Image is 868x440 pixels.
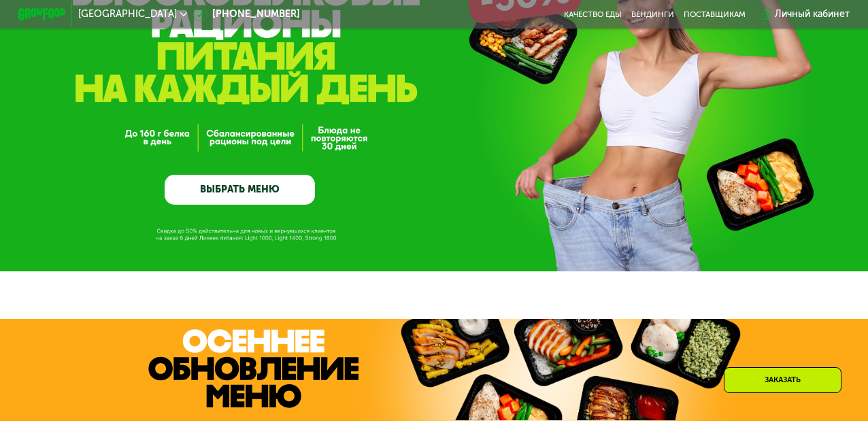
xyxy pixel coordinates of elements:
[193,7,300,21] a: [PHONE_NUMBER]
[684,10,746,19] div: поставщикам
[78,10,177,19] span: [GEOGRAPHIC_DATA]
[724,367,841,393] div: Заказать
[631,10,674,19] a: Вендинги
[775,7,850,21] div: Личный кабинет
[165,175,315,205] a: ВЫБРАТЬ МЕНЮ
[564,10,622,19] a: Качество еды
